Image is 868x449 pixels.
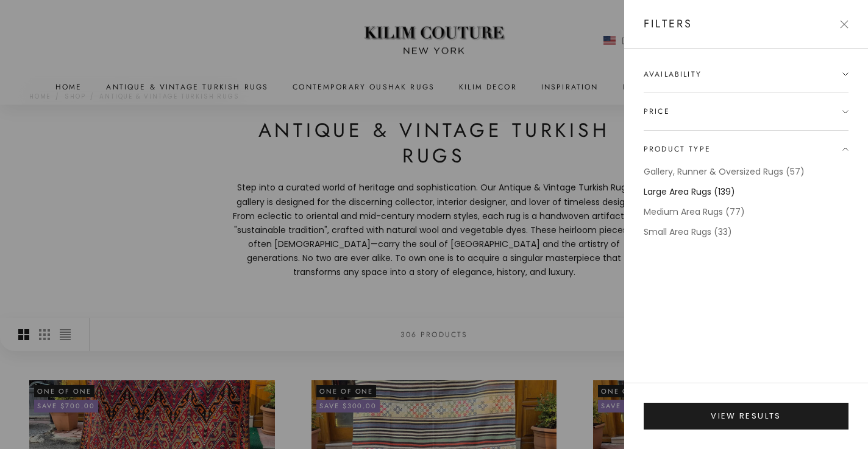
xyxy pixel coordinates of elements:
summary: Price [644,93,848,130]
button: View results [644,403,848,430]
span: Price [644,105,670,117]
summary: Availability [644,68,848,92]
label: Medium Area Rugs (77) [644,205,745,219]
span: Availability [644,68,702,80]
summary: Product type [644,131,848,167]
label: Gallery, Runner & Oversized Rugs (57) [644,165,805,179]
label: Large Area Rugs (139) [644,185,735,199]
label: Small Area Rugs (33) [644,225,732,239]
span: Product type [644,143,711,155]
p: Filters [644,15,693,33]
